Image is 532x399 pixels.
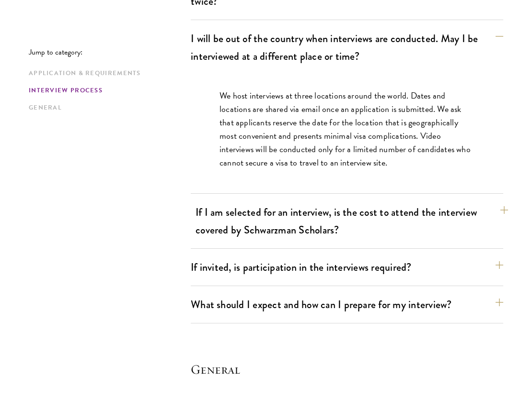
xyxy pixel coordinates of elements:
[191,28,503,67] button: I will be out of the country when interviews are conducted. May I be interviewed at a different p...
[29,68,185,78] a: Application & Requirements
[196,201,508,241] button: If I am selected for an interview, is the cost to attend the interview covered by Schwarzman Scho...
[29,48,191,56] p: Jump to category:
[29,86,185,96] a: Interview Process
[191,256,503,278] button: If invited, is participation in the interviews required?
[191,294,503,315] button: What should I expect and how can I prepare for my interview?
[220,89,474,169] p: We host interviews at three locations around the world. Dates and locations are shared via email ...
[29,103,185,113] a: General
[191,362,503,377] h4: General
